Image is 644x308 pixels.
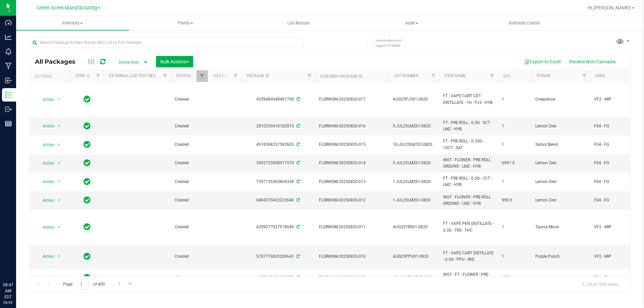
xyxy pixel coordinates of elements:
[230,70,241,82] a: Filter
[278,20,319,26] span: Lab Results
[35,58,82,65] span: All Packages
[393,96,435,103] span: AUG25PJ301-0820
[502,197,527,203] span: 999.5
[129,20,242,26] span: Plants
[5,63,12,69] inline-svg: Manufacturing
[55,252,63,261] span: select
[115,279,124,288] a: Go to the next page
[5,106,12,113] inline-svg: Outbound
[296,124,300,128] span: Sync from Compliance System
[594,197,636,203] span: F04 - FG
[595,73,605,78] a: Area
[129,16,242,30] a: Plants
[428,70,439,82] a: Filter
[37,273,55,283] span: Action
[240,96,316,103] div: 4359489048401798
[319,160,385,166] span: FLSRWGM-20250820-014
[319,197,385,203] span: FLSRWGM-20250820-012
[588,5,631,10] span: Hi, [PERSON_NAME]!
[57,279,110,290] span: Page of 400
[535,197,586,203] span: Lemon Zest
[84,158,91,168] span: In Sync
[535,141,586,148] span: Sativa Blend
[175,224,204,230] span: Created
[5,77,12,84] inline-svg: Inbound
[240,160,316,166] div: 3592725058917570
[3,300,13,305] p: 08/20
[444,73,466,78] a: Item Name
[84,95,91,104] span: In Sync
[319,274,385,281] span: FLSRWGM-20250820-008
[55,121,63,131] span: select
[355,16,468,30] a: Audit
[296,225,300,229] span: Sync from Compliance System
[500,20,549,26] span: Inventory Counts
[296,198,300,202] span: Sync from Compliance System
[502,160,527,166] span: 6997.5
[55,223,63,232] span: select
[502,253,527,260] span: 1
[37,140,55,149] span: Action
[594,224,636,230] span: VF2 - MIP
[535,123,586,129] span: Lemon Zest
[443,250,494,263] span: FT - VAPE CART DISTILLATE - 0.5G - PPU - IND
[594,141,636,148] span: F04 - FG
[393,253,435,260] span: AUG25PPU01-0820
[175,96,204,103] span: Created
[537,73,550,78] a: Strain
[319,253,385,260] span: FLSRWGM-20250820-010
[320,74,363,79] a: Flourish Package ID
[156,56,193,67] button: Bulk Actions
[125,279,135,288] a: Go to the last page
[443,157,494,170] span: WGT - FLOWER - PRE-ROLL GROUND - LMZ - HYB
[84,222,91,232] span: In Sync
[55,273,63,283] span: select
[468,16,581,30] a: Inventory Counts
[535,160,586,166] span: Lemon Zest
[296,97,300,102] span: Sync from Compliance System
[535,253,586,260] span: Purple Punch
[565,56,620,67] button: Receive Non-Cannabis
[84,121,91,131] span: In Sync
[443,194,494,207] span: WGT - FLOWER - PRE-ROLL GROUND - LMZ - HYB
[502,179,527,185] span: 1
[240,141,316,148] div: 4918398257592603
[443,175,494,188] span: FT - PRE-ROLL - 0.5G - 1CT - LMZ - HYB
[176,73,191,78] a: Status
[20,253,28,261] iframe: Resource center unread badge
[304,70,315,82] a: Filter
[175,179,204,185] span: Created
[535,179,586,185] span: Lemon Zest
[175,253,204,260] span: Created
[37,5,97,11] span: Green Acres Manufacturing
[502,274,527,281] span: 1590
[84,140,91,149] span: In Sync
[37,121,55,131] span: Action
[37,159,55,168] span: Action
[5,34,12,41] inline-svg: Analytics
[393,224,435,230] span: AUG25TRS01-0820
[319,224,385,230] span: FLSRWGM-20250820-011
[175,274,204,281] span: Created
[296,254,300,259] span: Sync from Compliance System
[296,161,300,165] span: Sync from Compliance System
[240,123,316,129] div: 2810330418182815
[16,20,129,26] span: Inventory
[5,120,12,127] inline-svg: Reports
[443,271,494,284] span: WGT - FT - FLOWER - PRE-ROLL GROUND - HYB
[37,252,55,261] span: Action
[393,141,435,148] span: 10-JUL25SAT02-0820
[502,96,527,103] span: 1
[37,196,55,205] span: Action
[319,96,385,103] span: FLSRWGM-20250820-017
[319,179,385,185] span: FLSRWGM-20250820-013
[393,197,435,203] span: 1-JUL25LMZ01-0820
[240,253,316,260] div: 5787779835209643
[208,70,241,82] th: Has COA
[443,120,494,132] span: FT - PRE-ROLL - 0.5G - 5CT - LMZ - HYB
[77,279,89,290] input: 1
[535,96,586,103] span: Creepshow
[197,70,208,82] a: Filter
[319,141,385,148] span: FLSRWGM-20250820-015
[487,70,498,82] a: Filter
